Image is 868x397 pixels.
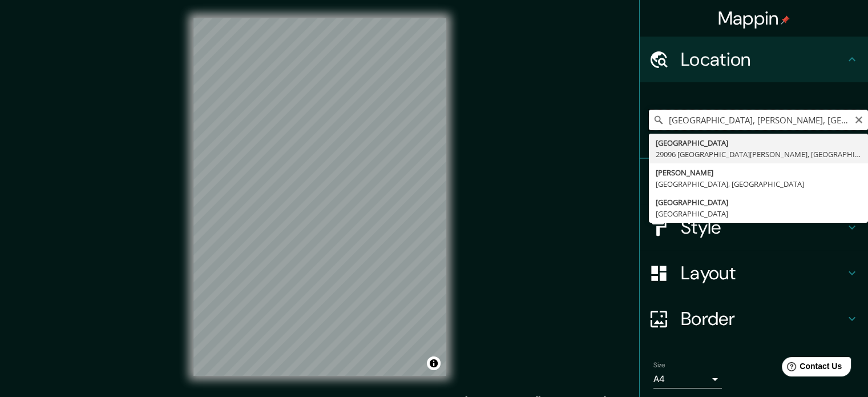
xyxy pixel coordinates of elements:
[640,37,868,82] div: Location
[649,110,868,130] input: Pick your city or area
[681,48,845,71] h4: Location
[656,178,861,190] div: [GEOGRAPHIC_DATA], [GEOGRAPHIC_DATA]
[681,216,845,239] h4: Style
[640,296,868,342] div: Border
[718,7,790,30] h4: Mappin
[427,356,441,370] button: Toggle attribution
[640,250,868,296] div: Layout
[656,137,861,149] div: [GEOGRAPHIC_DATA]
[656,167,861,178] div: [PERSON_NAME]
[193,18,446,376] canvas: Map
[640,204,868,250] div: Style
[653,360,665,370] label: Size
[656,208,861,219] div: [GEOGRAPHIC_DATA]
[781,15,790,25] img: pin-icon.png
[653,370,722,388] div: A4
[656,197,861,208] div: [GEOGRAPHIC_DATA]
[656,149,861,160] div: 29096 [GEOGRAPHIC_DATA][PERSON_NAME], [GEOGRAPHIC_DATA], [GEOGRAPHIC_DATA]
[766,352,855,384] iframe: Help widget launcher
[640,159,868,204] div: Pins
[681,307,845,330] h4: Border
[854,114,863,125] button: Clear
[681,262,845,284] h4: Layout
